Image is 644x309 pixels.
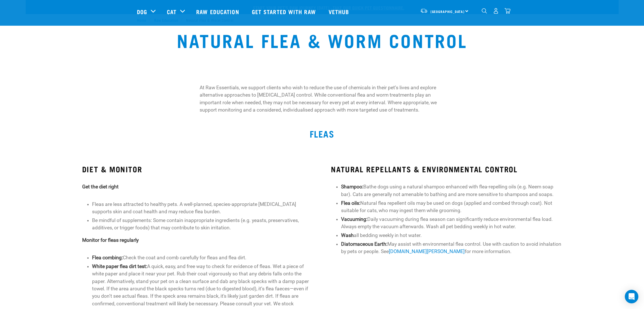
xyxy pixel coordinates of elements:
img: home-icon-1@2x.png [482,8,487,14]
h3: NATURAL REPELLANTS & ENVIRONMENTAL CONTROL [331,165,562,173]
li: Bathe dogs using a natural shampoo enhanced with flea-repelling oils (e.g. Neem soap bar). Cats a... [341,183,562,198]
h3: DIET & MONITOR [82,165,313,173]
h2: FLEAS [137,129,507,139]
a: Get started with Raw [246,0,323,23]
strong: Diatomaceous Earth: [341,241,387,247]
img: home-icon@2x.png [505,8,510,14]
li: May assist with environmental flea control. Use with caution to avoid inhalation by pets or peopl... [341,240,562,255]
img: user.png [493,8,499,14]
strong: White paper flea dirt test: [92,264,147,269]
span: [GEOGRAPHIC_DATA] [431,10,465,12]
li: all bedding weekly in hot water. [341,232,562,239]
li: Be mindful of supplements: Some contain inappropriate ingredients (e.g. yeasts, preservatives, ad... [92,217,313,232]
img: van-moving.png [420,8,428,13]
a: Dog [137,7,147,16]
strong: Monitor for fleas regularly [82,237,139,243]
h1: Natural Flea & Worm Control [177,30,467,50]
li: Natural flea repellent oils may be used on dogs (applied and combed through coat). Not suitable f... [341,199,562,214]
strong: Vacuuming: [341,216,367,222]
p: At Raw Essentials, we support clients who wish to reduce the use of chemicals in their pet’s live... [200,84,444,114]
a: Vethub [323,0,356,23]
li: Daily vacuuming during flea season can significantly reduce environmental flea load. Always empty... [341,216,562,230]
li: Check the coat and comb carefully for fleas and flea dirt. [92,254,313,261]
a: Raw Education [191,0,246,23]
li: Fleas are less attracted to healthy pets. A well-planned, species-appropriate [MEDICAL_DATA] supp... [92,201,313,216]
a: Cat [167,7,176,16]
div: Open Intercom Messenger [625,290,638,303]
strong: Get the diet right [82,184,119,190]
strong: Shampoo: [341,184,363,190]
strong: Wash [341,232,354,238]
strong: Flea oils: [341,200,360,206]
a: [DOMAIN_NAME][PERSON_NAME] [389,249,465,254]
strong: Flea combing: [92,255,123,260]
